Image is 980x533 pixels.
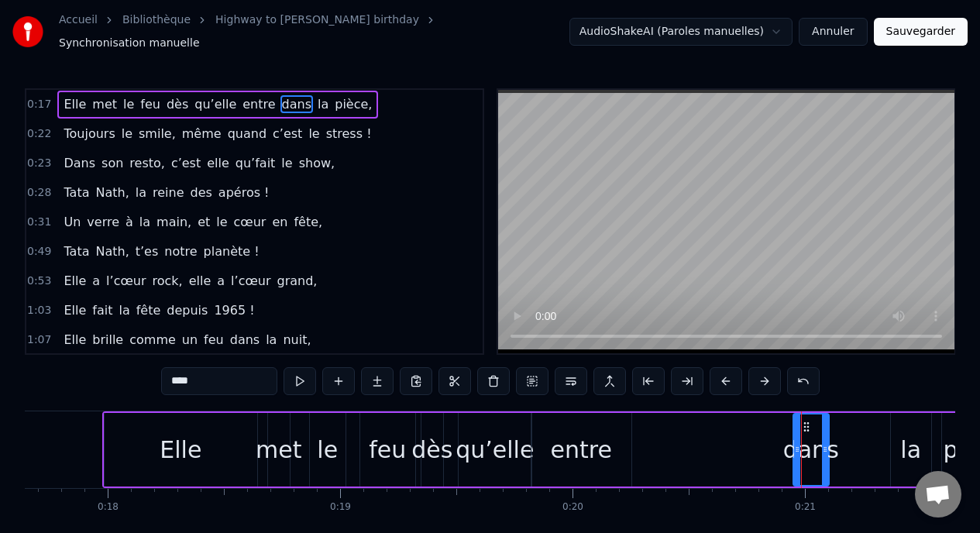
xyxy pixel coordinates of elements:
span: cœur [232,213,268,231]
span: brille [91,331,125,349]
span: Nath, [94,242,130,260]
span: le [120,125,134,143]
span: Nath, [94,184,130,201]
span: c’est [271,125,304,143]
span: elle [205,154,231,172]
span: Synchronisation manuelle [59,36,200,51]
span: main, [155,213,193,231]
span: la [264,331,278,349]
span: fête [135,301,163,319]
span: rock, [151,272,184,290]
span: depuis [165,301,209,319]
span: et [196,213,211,231]
div: qu’elle [456,432,534,467]
span: dès [165,95,190,113]
span: des [189,184,214,201]
span: Tata [62,242,91,260]
span: feu [139,95,162,113]
span: son [100,154,125,172]
span: Elle [62,95,88,113]
span: 0:23 [27,156,51,171]
span: 0:22 [27,126,51,142]
span: fête, [292,213,324,231]
span: Elle [62,272,88,290]
button: Annuler [799,18,867,46]
span: verre [85,213,121,231]
span: pièce, [333,95,373,113]
div: la [900,432,921,467]
span: 1:03 [27,303,51,318]
button: Sauvegarder [874,18,968,46]
span: fait [91,301,114,319]
span: 1:07 [27,332,51,348]
a: Bibliothèque [122,12,191,28]
div: 0:20 [562,501,583,514]
span: un [181,331,199,349]
div: met [256,432,301,467]
img: youka [12,16,43,47]
span: même [181,125,223,143]
span: la [134,184,148,201]
span: show, [297,154,336,172]
span: le [280,154,294,172]
span: qu’fait [234,154,277,172]
div: Elle [160,432,201,467]
span: comme [128,331,177,349]
span: Elle [62,331,88,349]
span: 1965 ! [212,301,256,319]
span: à [124,213,135,231]
span: 0:28 [27,185,51,201]
span: Dans [62,154,97,172]
div: 0:18 [98,501,119,514]
span: 0:31 [27,215,51,230]
span: t’es [134,242,160,260]
span: met [91,95,119,113]
div: 0:21 [795,501,816,514]
span: c’est [170,154,202,172]
div: 0:19 [330,501,351,514]
span: quand [226,125,268,143]
div: le [317,432,338,467]
span: la [117,301,131,319]
span: le [307,125,321,143]
span: grand, [276,272,319,290]
span: feu [202,331,225,349]
span: resto, [128,154,167,172]
div: dès [411,432,452,467]
span: a [91,272,101,290]
span: planète ! [202,242,261,260]
span: dans [229,331,261,349]
span: Tata [62,184,91,201]
div: feu [369,432,406,467]
span: l’cœur [105,272,147,290]
div: dans [783,432,839,467]
span: 0:49 [27,244,51,260]
span: elle [187,272,213,290]
span: en [270,213,289,231]
span: la [138,213,152,231]
span: notre [163,242,198,260]
span: dans [280,95,313,113]
div: Ouvrir le chat [915,471,961,518]
span: 0:53 [27,273,51,289]
span: Un [62,213,82,231]
span: a [215,272,226,290]
span: reine [151,184,186,201]
nav: breadcrumb [59,12,569,51]
span: smile, [137,125,177,143]
div: entre [551,432,612,467]
a: Highway to [PERSON_NAME] birthday [215,12,419,28]
span: apéros ! [217,184,271,201]
span: Elle [62,301,88,319]
span: le [215,213,229,231]
span: 0:17 [27,97,51,112]
span: entre [241,95,277,113]
span: qu’elle [193,95,238,113]
span: nuit, [281,331,312,349]
span: stress ! [325,125,373,143]
span: l’cœur [229,272,272,290]
span: la [316,95,330,113]
a: Accueil [59,12,98,28]
span: le [122,95,136,113]
span: Toujours [62,125,116,143]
